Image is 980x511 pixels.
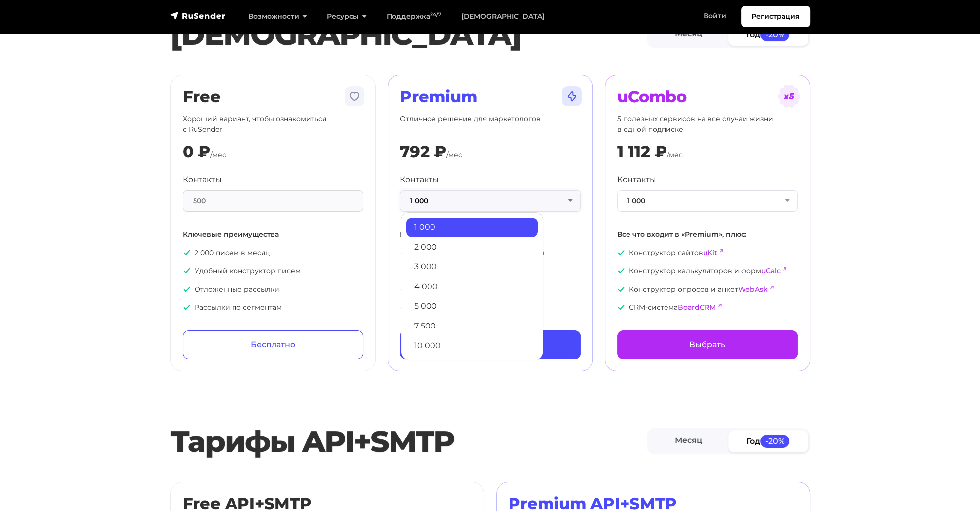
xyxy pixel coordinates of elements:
img: RuSender [170,11,226,21]
a: 5 000 [406,296,538,316]
p: Неограниченное количество писем [400,248,581,258]
a: BoardCRM [678,303,716,312]
a: Выбрать [617,330,798,359]
button: 1 000 [400,190,581,212]
img: icon-ok.svg [617,267,625,275]
a: Регистрация [741,6,810,27]
a: WebAsk [738,285,768,293]
ul: 1 000 [401,212,543,360]
p: 2 000 писем в месяц [183,248,363,258]
label: Контакты [617,174,656,185]
a: Войти [694,6,736,26]
a: Ресурсы [317,6,377,27]
a: uCalc [761,266,781,275]
a: 4 000 [406,277,538,296]
img: tarif-premium.svg [560,84,584,108]
p: Отложенные рассылки [183,284,363,294]
p: Все что входит в «Free», плюс: [400,229,581,240]
a: Бесплатно [183,330,363,359]
a: [DEMOGRAPHIC_DATA] [451,6,554,27]
p: Помощь с импортом базы [400,284,581,294]
h2: uCombo [617,87,798,106]
img: icon-ok.svg [617,249,625,256]
span: /мес [667,150,683,159]
p: CRM-система [617,302,798,313]
img: icon-ok.svg [183,303,191,311]
h1: [DEMOGRAPHIC_DATA] [170,17,647,52]
button: 1 000 [617,190,798,212]
p: Конструктор опросов и анкет [617,284,798,294]
p: Удобный конструктор писем [183,266,363,276]
img: icon-ok.svg [400,249,408,256]
a: 7 500 [406,316,538,336]
h2: Free [183,87,363,106]
a: uKit [703,248,717,257]
a: Месяц [649,23,729,45]
span: /мес [446,150,462,159]
span: -20% [760,28,790,41]
p: Хороший вариант, чтобы ознакомиться с RuSender [183,114,363,135]
sup: 24/7 [430,11,441,18]
img: tarif-ucombo.svg [777,84,801,108]
a: Выбрать [400,330,581,359]
p: 5 полезных сервисов на все случаи жизни в одной подписке [617,114,798,135]
p: Конструктор сайтов [617,248,798,258]
img: icon-ok.svg [617,303,625,311]
a: 1 000 [406,218,538,237]
p: Все что входит в «Premium», плюс: [617,229,798,240]
a: Год [728,23,808,45]
img: icon-ok.svg [183,267,191,275]
p: Рассылки по сегментам [183,302,363,313]
a: Поддержка24/7 [377,6,451,27]
span: /мес [210,150,226,159]
p: Приоритетная поддержка [400,266,581,276]
a: 10 000 [406,336,538,356]
img: icon-ok.svg [183,249,191,256]
span: -20% [760,435,790,448]
a: Месяц [649,430,729,452]
p: Приоритетная модерация [400,302,581,313]
a: 2 000 [406,237,538,257]
a: 3 000 [406,257,538,277]
div: 1 112 ₽ [617,143,667,161]
img: icon-ok.svg [617,285,625,293]
label: Контакты [183,174,222,185]
h2: Premium [400,87,581,106]
h2: Тарифы API+SMTP [170,424,647,459]
img: icon-ok.svg [400,285,408,293]
div: 0 ₽ [183,143,210,161]
a: Возможности [238,6,317,27]
img: icon-ok.svg [400,267,408,275]
label: Контакты [400,174,439,185]
div: 792 ₽ [400,143,446,161]
a: Год [728,430,808,452]
img: icon-ok.svg [183,285,191,293]
img: tarif-free.svg [343,84,366,108]
p: Ключевые преимущества [183,229,363,240]
a: 13 000 [406,356,538,375]
img: icon-ok.svg [400,303,408,311]
p: Конструктор калькуляторов и форм [617,266,798,276]
p: Отличное решение для маркетологов [400,114,581,135]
